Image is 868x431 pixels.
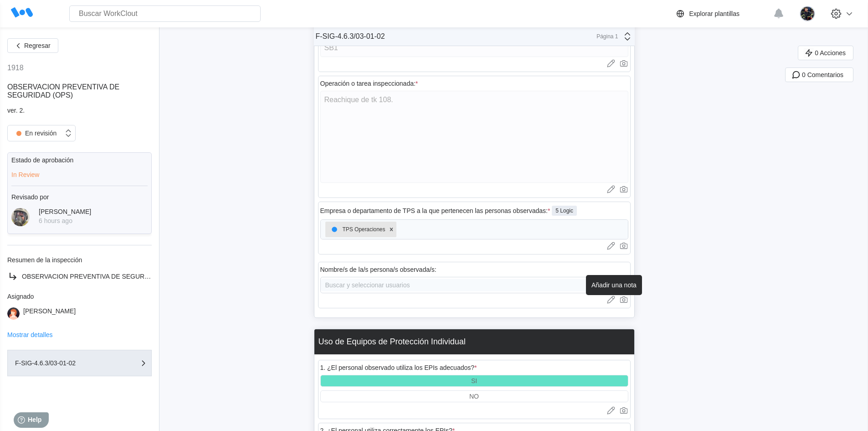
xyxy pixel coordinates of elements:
[69,5,261,22] input: Buscar WorkClout
[785,68,853,82] button: 0 Comentarios
[815,50,846,56] span: 0 Acciones
[320,266,437,273] div: Nombre/s de la/s persona/s observada/s:
[471,377,477,384] div: SI
[586,275,642,295] div: Añadir una nota
[39,208,91,215] div: [PERSON_NAME]
[800,6,815,21] img: 2a7a337f-28ec-44a9-9913-8eaa51124fce.jpg
[7,38,58,53] button: Regresar
[15,360,106,366] div: F-SIG-4.6.3/03-01-02
[320,91,628,183] textarea: Reachique de tk 108.
[11,171,148,178] div: In Review
[318,337,466,347] div: Uso de Equipos de Protección Individual
[552,206,577,216] div: 5 Logic
[7,307,20,320] img: user-2.png
[689,10,740,17] div: Explorar plantillas
[798,46,853,60] button: 0 Acciones
[7,83,119,99] span: OBSERVACION PREVENTIVA DE SEGURIDAD (OPS)
[675,8,769,19] a: Explorar plantillas
[22,273,179,280] span: OBSERVACION PREVENTIVA DE SEGURIDAD (OPS)
[23,307,76,320] div: [PERSON_NAME]
[7,271,152,282] a: OBSERVACION PREVENTIVA DE SEGURIDAD (OPS)
[320,39,628,57] input: Type here...
[39,217,91,224] div: 6 hours ago
[24,42,51,49] span: Regresar
[11,193,148,201] div: Revisado por
[802,72,843,78] span: 0 Comentarios
[12,127,56,140] div: En revisión
[316,32,385,41] div: F-SIG-4.6.3/03-01-02
[596,33,618,40] div: Página 1
[7,332,53,338] button: Mostrar detalles
[7,293,152,300] div: Asignado
[320,80,418,87] div: Operación o tarea inspeccionada:
[11,208,30,226] img: 2f847459-28ef-4a61-85e4-954d408df519.jpg
[320,364,477,371] div: 1. ¿El personal observado utiliza los EPIs adecuados?
[7,64,24,72] div: 1918
[7,350,152,376] button: F-SIG-4.6.3/03-01-02
[7,256,152,264] div: Resumen de la inspección
[469,393,479,400] div: NO
[11,156,148,164] div: Estado de aprobación
[320,207,550,214] div: Empresa o departamento de TPS a la que pertenecen las personas observadas:
[7,107,152,114] div: ver. 2.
